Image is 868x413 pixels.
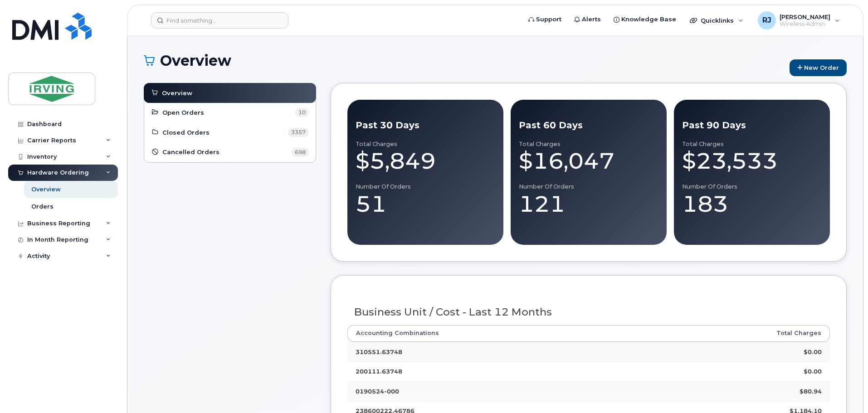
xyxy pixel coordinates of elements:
span: Closed Orders [162,128,210,137]
h1: Overview [144,53,785,68]
a: New Order [790,59,847,76]
span: Overview [162,89,192,97]
strong: 310551.63748 [356,348,402,355]
span: 3357 [288,128,309,137]
h3: Business Unit / Cost - Last 12 Months [354,306,824,318]
strong: $0.00 [804,348,822,355]
th: Accounting Combinations [347,325,662,341]
th: Total Charges [662,325,830,341]
strong: $0.00 [804,368,822,375]
div: Past 60 Days [519,119,658,132]
div: 183 [682,190,822,218]
span: Cancelled Orders [162,148,219,156]
a: Closed Orders 3357 [151,127,309,138]
div: Past 30 Days [356,119,495,132]
div: Total Charges [356,141,495,148]
div: Total Charges [682,141,822,148]
span: Open Orders [162,108,204,117]
div: $16,047 [519,147,658,175]
div: Past 90 Days [682,119,822,132]
div: Number of Orders [519,183,658,190]
div: Number of Orders [682,183,822,190]
a: Open Orders 10 [151,107,309,118]
a: Overview [151,87,309,98]
div: $23,533 [682,147,822,175]
span: 10 [295,108,309,117]
a: Cancelled Orders 698 [151,147,309,158]
div: $5,849 [356,147,495,175]
strong: $80.94 [800,388,822,395]
div: Number of Orders [356,183,495,190]
div: Total Charges [519,141,658,148]
span: 698 [292,148,309,157]
div: 121 [519,190,658,218]
strong: 200111.63748 [356,368,402,375]
strong: 0190524-000 [356,388,399,395]
div: 51 [356,190,495,218]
